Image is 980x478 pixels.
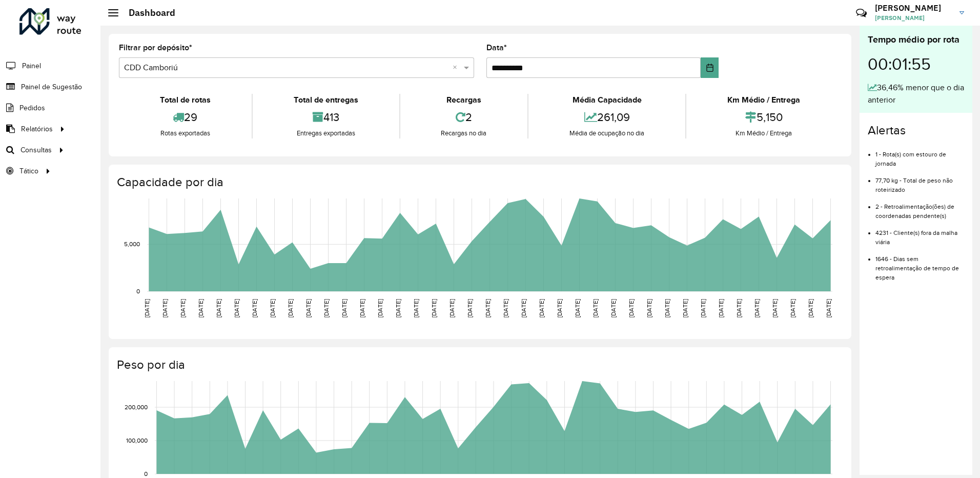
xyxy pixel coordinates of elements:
[875,247,964,282] li: 1646 - Dias sem retroalimentação de tempo de espera
[121,128,249,138] div: Rotas exportadas
[22,61,41,71] span: Painel
[161,299,168,317] text: [DATE]
[718,299,724,317] text: [DATE]
[628,299,635,317] text: [DATE]
[701,57,719,78] button: Choose Date
[403,128,525,138] div: Recargas no dia
[700,299,706,317] text: [DATE]
[117,357,841,372] h4: Peso por dia
[359,299,365,317] text: [DATE]
[875,194,964,221] li: 2 - Retroalimentação(ões) de coordenadas pendente(s)
[124,241,140,247] text: 5,000
[197,299,204,317] text: [DATE]
[403,106,525,128] div: 2
[466,299,473,317] text: [DATE]
[144,299,150,317] text: [DATE]
[19,166,38,176] span: Tático
[21,145,52,155] span: Consultas
[538,299,545,317] text: [DATE]
[868,47,964,82] div: 00:01:55
[144,470,148,477] text: 0
[689,128,839,138] div: Km Médio / Entrega
[395,299,401,317] text: [DATE]
[771,299,778,317] text: [DATE]
[502,299,509,317] text: [DATE]
[574,299,581,317] text: [DATE]
[255,94,397,106] div: Total de entregas
[807,299,814,317] text: [DATE]
[431,299,437,317] text: [DATE]
[119,42,192,54] label: Filtrar por depósito
[19,103,45,113] span: Pedidos
[868,82,964,106] div: 36,46% menor que o dia anterior
[868,123,964,138] h4: Alertas
[305,299,312,317] text: [DATE]
[121,106,249,128] div: 29
[255,128,397,138] div: Entregas exportadas
[875,3,952,13] h3: [PERSON_NAME]
[453,62,461,74] span: Clear all
[875,221,964,247] li: 4231 - Cliente(s) fora da malha viária
[484,299,491,317] text: [DATE]
[689,94,839,106] div: Km Médio / Entrega
[531,128,683,138] div: Média de ocupação no dia
[531,106,683,128] div: 261,09
[875,142,964,168] li: 1 - Rota(s) com estouro de jornada
[233,299,240,317] text: [DATE]
[21,82,82,92] span: Painel de Sugestão
[251,299,258,317] text: [DATE]
[868,33,964,47] div: Tempo médio por rota
[121,94,249,106] div: Total de rotas
[789,299,796,317] text: [DATE]
[646,299,652,317] text: [DATE]
[753,299,760,317] text: [DATE]
[875,13,952,23] span: [PERSON_NAME]
[117,175,841,190] h4: Capacidade por dia
[377,299,383,317] text: [DATE]
[287,299,294,317] text: [DATE]
[825,299,832,317] text: [DATE]
[136,288,140,294] text: 0
[21,124,53,134] span: Relatórios
[850,2,872,24] a: Contato Rápido
[682,299,688,317] text: [DATE]
[118,7,175,18] h2: Dashboard
[341,299,348,317] text: [DATE]
[664,299,670,317] text: [DATE]
[215,299,222,317] text: [DATE]
[486,42,507,54] label: Data
[403,94,525,106] div: Recargas
[323,299,330,317] text: [DATE]
[736,299,742,317] text: [DATE]
[610,299,617,317] text: [DATE]
[126,437,148,444] text: 100,000
[520,299,527,317] text: [DATE]
[413,299,419,317] text: [DATE]
[875,168,964,194] li: 77,70 kg - Total de peso não roteirizado
[592,299,599,317] text: [DATE]
[269,299,276,317] text: [DATE]
[556,299,563,317] text: [DATE]
[125,404,148,410] text: 200,000
[179,299,186,317] text: [DATE]
[255,106,397,128] div: 413
[689,106,839,128] div: 5,150
[531,94,683,106] div: Média Capacidade
[448,299,455,317] text: [DATE]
